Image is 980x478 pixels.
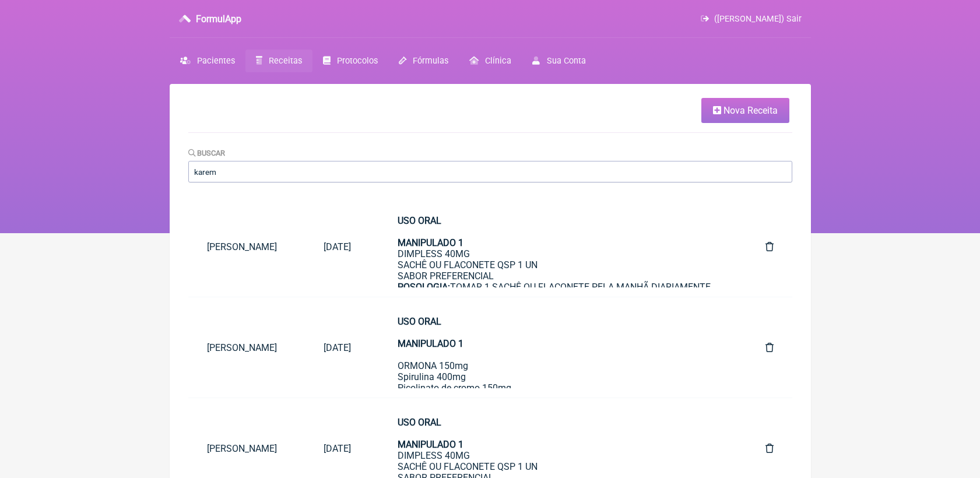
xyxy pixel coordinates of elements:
span: Pacientes [197,56,235,66]
a: Nova Receita [701,98,789,123]
a: [DATE] [305,333,370,363]
span: ([PERSON_NAME]) Sair [714,14,802,24]
span: Clínica [485,56,511,66]
a: [PERSON_NAME] [188,232,305,262]
a: USO ORALMANIPULADO 1ORMONA 150mgSpirulina 400mgPicolinato de cromo 150mgGarcinia cambogia 250mgBe... [379,307,737,388]
strong: USO ORAL MANIPULADO 1 [398,215,463,248]
a: Pacientes [170,50,245,72]
label: Buscar [188,149,226,157]
a: ([PERSON_NAME]) Sair [701,14,801,24]
a: Receitas [245,50,312,72]
a: Sua Conta [522,50,596,72]
strong: USO ORAL MANIPULADO 1 [398,316,463,349]
a: [PERSON_NAME] [188,333,305,363]
strong: POSOLOGIA: [398,282,450,293]
input: Paciente ou conteúdo da fórmula [188,161,792,182]
a: USO ORALMANIPULADO 1DIMPLESS 40MGSACHÊ OU FLACONETE QSP 1 UNSABOR PREFERENCIALPOSOLOGIA:TOMAR 1 S... [379,206,737,287]
div: DIMPLESS 40MG SACHÊ OU FLACONETE QSP 1 UN SABOR PREFERENCIAL TOMAR 1 SACHÊ OU FLACONETE PELA MANH... [398,215,719,337]
a: [DATE] [305,434,370,463]
a: [PERSON_NAME] [188,434,305,463]
strong: USO ORAL MANIPULADO 1 [398,417,463,450]
a: [DATE] [305,232,370,262]
span: Fórmulas [413,56,448,66]
span: Nova Receita [723,105,778,116]
span: Receitas [269,56,302,66]
a: Protocolos [312,50,388,72]
span: Protocolos [337,56,378,66]
h3: FormulApp [196,13,241,24]
a: Fórmulas [388,50,459,72]
span: Sua Conta [547,56,586,66]
a: Clínica [459,50,522,72]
